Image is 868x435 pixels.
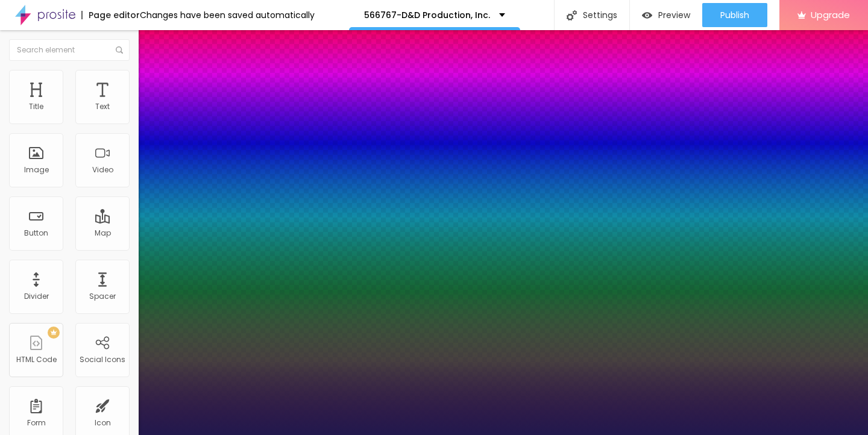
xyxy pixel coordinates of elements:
div: Changes have been saved automatically [140,11,315,19]
span: Upgrade [811,10,850,20]
button: Publish [702,3,767,27]
div: Spacer [89,292,116,301]
div: Map [95,229,111,237]
div: HTML Code [16,355,57,364]
input: Search element [9,39,130,61]
div: Video [92,166,113,174]
img: Icone [567,10,577,20]
div: Divider [24,292,49,301]
div: Social Icons [80,355,125,364]
span: Preview [658,10,690,20]
p: 566767-D&D Production, Inc. [364,11,490,19]
div: Text [95,102,110,111]
div: Form [27,419,46,427]
img: Icone [116,46,123,54]
span: Publish [720,10,749,20]
div: Icon [95,419,111,427]
img: view-1.svg [642,10,652,20]
div: Page editor [81,11,140,19]
div: Button [24,229,48,237]
div: Image [24,166,49,174]
div: Title [29,102,43,111]
button: Preview [630,3,702,27]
